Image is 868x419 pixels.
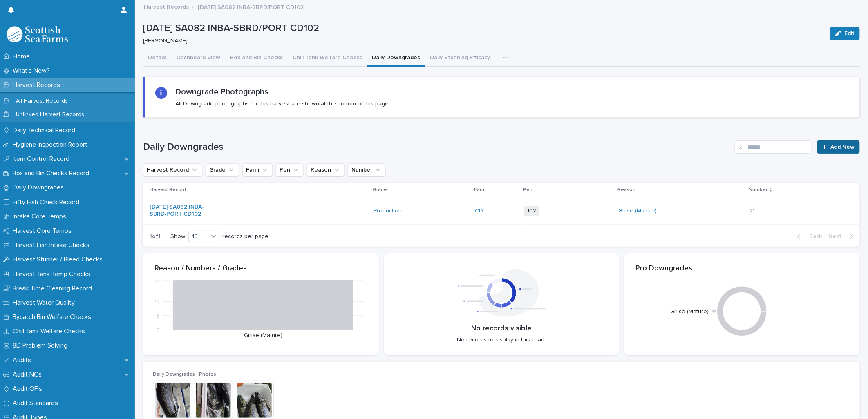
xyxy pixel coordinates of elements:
[175,87,268,97] h2: Downgrade Photographs
[9,169,96,177] p: Box and Bin Checks Record
[830,27,860,40] button: Edit
[9,313,98,321] p: Bycatch Bin Welfare Checks
[143,38,820,45] p: [PERSON_NAME]
[276,163,304,176] button: Pen
[9,111,91,118] p: Unlinked Harvest Records
[617,185,635,194] p: Reason
[9,127,82,134] p: Daily Technical Record
[9,98,74,105] p: All Harvest Records
[143,227,167,247] p: 1 of 1
[734,140,812,154] input: Search
[9,213,73,221] p: Intake Core Temps
[9,198,86,206] p: Fifty Fish Check Record
[143,22,823,34] p: [DATE] SA082 INBA-SBRD/PORT CD102
[830,144,855,150] span: Add New
[471,324,532,333] p: No records visible
[156,328,160,333] tspan: 0
[348,163,386,176] button: Number
[172,50,225,67] button: Dashboard View
[9,371,48,379] p: Audit NCs
[175,100,390,107] p: All Downgrade photographs for this harvest are shown at the bottom of this page.
[9,53,36,60] p: Home
[7,26,68,42] img: mMrefqRFQpe26GRNOUkG
[804,234,822,239] span: Back
[153,372,216,377] span: Daily Downgrades - Photos
[825,233,860,240] button: Next
[198,2,304,11] p: [DATE] SA082 INBA-SBRD/PORT CD102
[143,163,202,176] button: Harvest Record
[817,140,860,154] a: Add New
[457,335,546,343] p: No records to display in this chart.
[9,328,92,335] p: Chill Tank Welfare Checks
[144,2,189,11] a: Harvest Records
[154,264,367,273] p: Reason / Numbers / Grades
[170,233,185,240] p: Show
[9,299,81,307] p: Harvest Water Quality
[9,357,38,364] p: Audits
[844,31,855,36] span: Edit
[150,204,218,218] a: [DATE] SA082 INBA-SBRD/PORT CD102
[156,313,160,319] tspan: 6
[791,233,825,240] button: Back
[523,185,532,194] p: Pen
[9,241,96,249] p: Harvest Fish Intake Checks
[9,81,67,89] p: Harvest Records
[242,163,273,176] button: Farm
[475,207,483,214] a: CD
[9,342,74,350] p: 8D Problem Solving
[150,185,186,194] p: Harvest Record
[206,163,239,176] button: Grade
[618,207,657,214] a: Grilse (Mature)
[425,50,495,67] button: Daily Stunning Efficacy
[143,50,172,67] button: Details
[9,385,49,393] p: Audit OFIs
[828,234,846,239] span: Next
[524,206,539,216] span: 102
[9,256,109,263] p: Harvest Stunner / Bleed Checks
[143,197,860,225] tr: [DATE] SA082 INBA-SBRD/PORT CD102 Production CD 102Grilse (Mature) 2121
[225,50,288,67] button: Box and Bin Checks
[9,155,76,163] p: Item Control Record
[373,185,387,194] p: Grade
[374,207,402,214] a: Production
[154,279,160,285] tspan: 21
[9,227,78,235] p: Harvest Core Temps
[307,163,345,176] button: Reason
[749,185,767,194] p: Number
[189,232,208,241] div: 10
[154,299,160,305] tspan: 12
[244,332,282,338] text: Grilse (Mature)
[143,141,731,153] h1: Daily Downgrades
[9,141,94,149] p: Hygiene Inspection Report
[749,206,756,214] p: 21
[635,264,848,273] p: Pro Downgrades
[9,184,70,192] p: Daily Downgrades
[288,50,367,67] button: Chill Tank Welfare Checks
[9,399,65,407] p: Audit Standards
[671,309,709,314] text: Grilse (Mature)
[367,50,425,67] button: Daily Downgrades
[222,233,268,240] p: records per page
[474,185,486,194] p: Farm
[9,285,98,292] p: Break Time Cleaning Record
[9,270,97,278] p: Harvest Tank Temp Checks
[9,67,56,75] p: What's New?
